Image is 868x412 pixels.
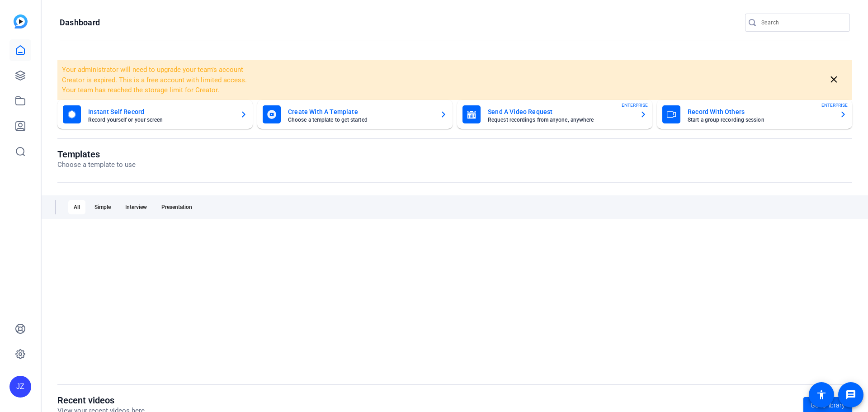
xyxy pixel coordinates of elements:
span: ENTERPRISE [821,102,848,109]
button: Create With A TemplateChoose a template to get started [257,100,453,129]
button: Instant Self RecordRecord yourself or your screen [57,100,253,129]
mat-card-title: Record With Others [688,106,832,117]
mat-card-subtitle: Choose a template to get started [288,117,433,123]
div: Simple [89,200,116,214]
mat-card-title: Create With A Template [288,106,433,117]
mat-icon: close [828,74,840,85]
h1: Dashboard [60,17,100,28]
mat-icon: accessibility [816,389,827,400]
mat-icon: message [845,389,856,400]
span: Your administrator will need to upgrade your team's account [62,66,243,74]
mat-card-subtitle: Record yourself or your screen [88,117,233,123]
li: Creator is expired. This is a free account with limited access. [62,75,698,85]
h1: Recent videos [57,395,145,406]
mat-card-subtitle: Request recordings from anyone, anywhere [488,117,632,123]
input: Search [761,17,843,28]
div: All [68,200,85,214]
li: Your team has reached the storage limit for Creator. [62,85,698,95]
mat-card-title: Instant Self Record [88,106,233,117]
div: JZ [9,376,31,398]
h1: Templates [57,149,136,160]
div: Presentation [156,200,198,214]
button: Record With OthersStart a group recording sessionENTERPRISE [657,100,852,129]
span: ENTERPRISE [622,102,648,109]
p: Choose a template to use [57,160,136,170]
mat-card-subtitle: Start a group recording session [688,117,832,123]
div: Interview [120,200,152,214]
img: blue-gradient.svg [14,14,28,28]
mat-card-title: Send A Video Request [488,106,632,117]
button: Send A Video RequestRequest recordings from anyone, anywhereENTERPRISE [457,100,652,129]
